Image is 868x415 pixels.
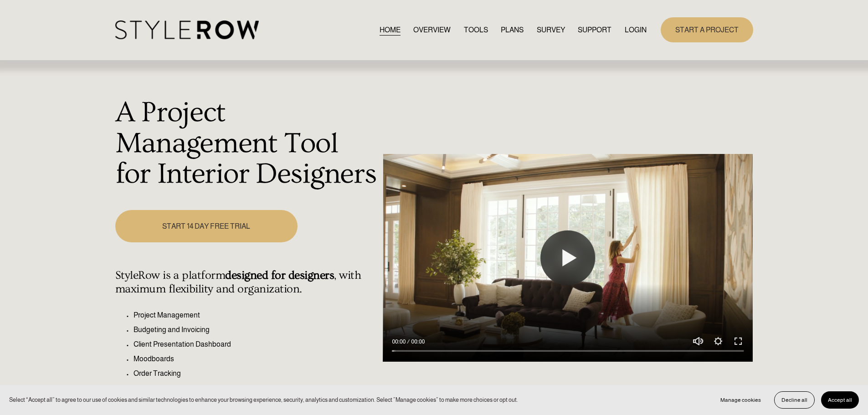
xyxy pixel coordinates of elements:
span: SUPPORT [578,25,611,36]
a: START 14 DAY FREE TRIAL [115,210,298,242]
a: LOGIN [625,24,647,36]
a: SURVEY [537,24,565,36]
p: Select “Accept all” to agree to our use of cookies and similar technologies to enhance your brows... [9,395,518,404]
p: Client Presentation Dashboard [134,339,378,350]
button: Decline all [774,391,815,409]
a: HOME [380,24,401,36]
p: Order Tracking [134,368,378,379]
a: folder dropdown [578,24,611,36]
button: Accept all [821,391,859,409]
span: Manage cookies [720,397,761,403]
strong: designed for designers [225,269,334,282]
div: Current time [392,337,408,346]
a: START A PROJECT [661,17,753,42]
span: Accept all [828,397,852,403]
button: Manage cookies [714,391,768,409]
p: Budgeting and Invoicing [134,324,378,335]
h1: A Project Management Tool for Interior Designers [115,97,378,190]
p: Project Management [134,310,378,321]
a: TOOLS [464,24,488,36]
a: OVERVIEW [413,24,451,36]
div: Duration [408,337,427,346]
img: StyleRow [115,20,259,39]
button: Play [540,231,595,285]
p: Moodboards [134,354,378,364]
h4: StyleRow is a platform , with maximum flexibility and organization. [115,269,378,296]
span: Decline all [781,397,807,403]
input: Seek [392,348,744,354]
a: PLANS [501,24,524,36]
